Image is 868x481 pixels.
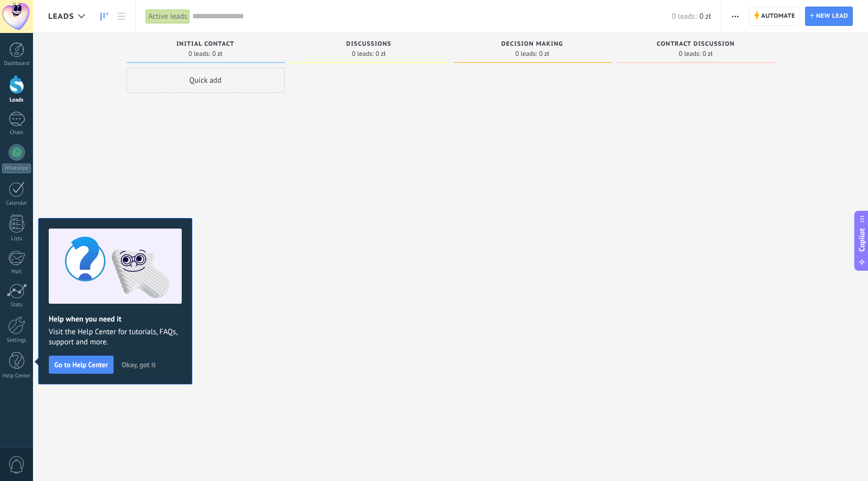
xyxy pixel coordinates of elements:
span: 0 leads: [188,51,210,57]
div: Contract discussion [622,41,770,49]
a: Leads [95,7,113,26]
span: Discussions [346,41,391,48]
span: Copilot [857,228,867,251]
button: More [728,7,743,26]
div: Lists [2,236,31,242]
div: Initial contact [131,41,280,49]
span: 0 zł [539,51,549,57]
span: 0 leads: [672,12,696,21]
span: Automate [761,7,795,25]
span: Okay, got it [122,361,156,368]
span: 0 leads: [679,51,700,57]
span: 0 leads: [352,51,374,57]
div: Calendar [2,200,31,207]
div: Help Center [2,373,31,379]
span: 0 leads: [515,51,537,57]
span: Decision making [502,41,563,48]
div: WhatsApp [2,164,31,173]
span: Contract discussion [657,41,735,48]
div: Leads [2,97,31,104]
div: Chats [2,130,31,136]
span: 0 zł [699,12,711,21]
span: Go to Help Center [54,361,108,368]
span: 0 zł [376,51,386,57]
span: Leads [48,12,74,21]
span: 0 zł [212,51,222,57]
span: New lead [816,7,848,25]
div: Discussions [295,41,443,49]
div: Stats [2,302,31,308]
div: Settings [2,337,31,344]
a: Automate [749,7,800,26]
button: Go to Help Center [49,356,114,374]
a: New lead [805,7,853,26]
div: Decision making [458,41,607,49]
div: Dashboard [2,60,31,67]
span: 0 zł [703,51,713,57]
span: Initial contact [176,41,234,48]
h2: Help when you need it [49,314,182,324]
div: Active leads [146,9,190,24]
span: Visit the Help Center for tutorials, FAQs, support and more. [49,327,182,347]
div: Mail [2,269,31,275]
div: Quick add [126,68,285,93]
a: List [113,7,130,26]
button: Okay, got it [117,357,160,372]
